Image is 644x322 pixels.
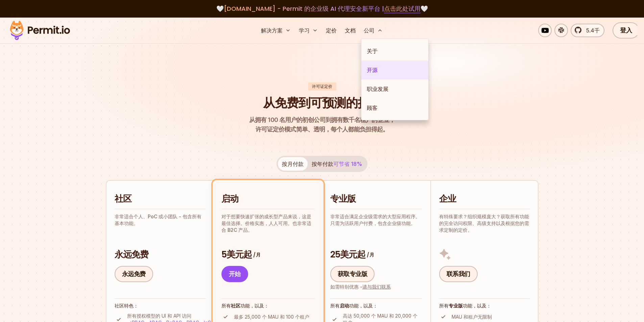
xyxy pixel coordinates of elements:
a: 联系我们 [439,266,478,282]
font: 🤍 [216,4,224,13]
a: 定价 [323,24,339,37]
font: 启动 [340,303,349,308]
a: 顾客 [361,98,428,117]
font: 功能，以及： [240,303,269,308]
font: 解决方案 [261,27,283,34]
font: 社区 [231,303,240,308]
font: 所有 [439,303,449,308]
font: 许可证定价模式简单、透明，每个人都能负担得起。 [256,126,388,133]
font: 启动 [221,193,238,205]
font: / 月 [253,251,260,258]
font: 如需特别优惠 - [330,284,362,290]
a: 开源 [361,60,428,79]
font: 定价 [326,27,337,34]
font: 社区 [115,193,132,205]
font: 25美元起 [330,248,365,261]
font: [DOMAIN_NAME] - Permit 的企业级 AI 代理安全新平台 | [224,4,384,13]
font: 按年付款 [312,160,333,167]
a: 请与我们联系 [362,284,391,290]
button: 按年付款可节省 18% [308,157,366,171]
a: 关于 [361,42,428,60]
font: 永远免费 [122,270,146,278]
button: 解决方案 [258,24,293,37]
font: 顾客 [367,104,378,111]
a: 点击此处试用 [384,4,421,13]
a: 获取专业版 [330,266,375,282]
font: 登入 [620,26,632,34]
font: 永远免费 [115,248,148,261]
font: 学习 [299,27,310,34]
font: 非常适合个人、PoC 或小团队 - 包含所有基本功能。 [115,214,201,226]
font: 功能，以及： [349,303,378,308]
font: 功能，以及： [463,303,491,308]
font: 企业 [439,193,456,205]
a: 开始 [221,266,248,282]
font: 联系我们 [447,270,470,278]
font: 社区特色： [115,303,138,308]
font: 所有 [330,303,340,308]
font: 从免费到可预测的扩展 [263,94,381,112]
font: / 月 [367,251,374,258]
font: 获取专业版 [338,270,367,278]
font: 关于 [367,48,378,54]
a: 5.4千 [571,24,604,37]
font: 可节省 18% [333,160,362,167]
font: MAU 和租户无限制 [452,314,492,320]
a: 登入 [613,22,639,39]
font: 文档 [345,27,356,34]
font: 许可证定价 [312,84,332,89]
font: 专业版 [449,303,463,308]
font: 最多 25,000 个 MAU 和 100 个租户 [234,314,309,320]
font: 职业发展 [367,85,388,92]
font: 从拥有 100 名用户的初创公司到拥有数千名租户的企业， [249,116,395,123]
font: 🤍 [421,4,428,13]
font: 专业版 [330,193,356,205]
a: 职业发展 [361,79,428,98]
button: 公司 [361,24,385,37]
font: 非常适合满足企业级需求的大型应用程序。只需为活跃用户付费，包含企业级功能。 [330,214,420,226]
font: 对于想要快速扩张的成长型产品来说，这是最佳选择。价格实惠，人人可用。也非常适合 B2C 产品。 [221,214,311,233]
img: 许可证标志 [7,19,73,42]
font: 所有 [221,303,231,308]
font: 5美元起 [221,248,252,261]
font: 有特殊要求？组织规模庞大？获取所有功能的完全访问权限、高级支持以及根据您的需求定制的定价。 [439,214,529,233]
font: 5.4千 [586,27,600,34]
button: 学习 [296,24,320,37]
a: 文档 [342,24,358,37]
font: 公司 [364,27,375,34]
a: 永远免费 [115,266,153,282]
font: 开源 [367,67,378,73]
font: 开始 [229,270,241,278]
